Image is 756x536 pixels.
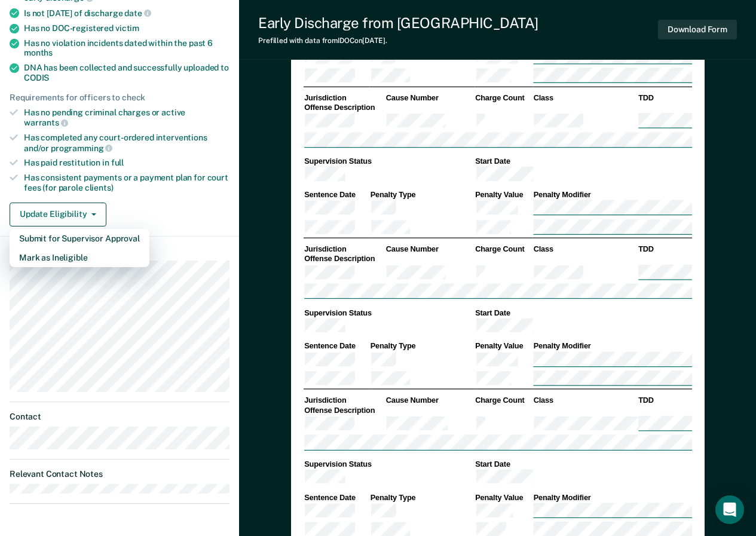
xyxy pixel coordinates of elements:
th: Offense Description [303,103,385,113]
th: Penalty Type [369,492,475,503]
th: Charge Count [474,93,532,103]
div: Open Intercom Messenger [715,495,744,524]
div: Has no DOC-registered [24,23,229,33]
th: Cause Number [385,93,474,103]
th: Charge Count [474,244,532,254]
th: Class [532,396,638,406]
dt: Contact [10,412,229,422]
div: Requirements for officers to check [10,93,229,103]
button: Download Form [658,20,737,39]
th: Sentence Date [303,341,369,351]
th: Jurisdiction [303,93,385,103]
span: full [111,158,124,167]
th: Cause Number [385,396,474,406]
th: Jurisdiction [303,396,385,406]
th: Supervision Status [303,459,474,469]
div: Early Discharge from [GEOGRAPHIC_DATA] [258,14,538,32]
button: Mark as Ineligible [10,248,149,267]
th: Penalty Value [474,492,532,503]
span: clients) [85,183,114,192]
div: Is not [DATE] of discharge [24,8,229,19]
div: Has consistent payments or a payment plan for court fees (for parole [24,173,229,193]
th: Sentence Date [303,492,369,503]
th: Supervision Status [303,308,474,318]
th: Start Date [474,308,691,318]
th: Jurisdiction [303,244,385,254]
span: CODIS [24,73,49,82]
th: Penalty Type [369,341,475,351]
th: Penalty Value [474,189,532,200]
th: Class [532,244,638,254]
button: Submit for Supervisor Approval [10,229,149,248]
span: months [24,48,53,57]
th: Offense Description [303,254,385,264]
span: date [124,8,151,18]
th: Start Date [474,459,691,469]
th: Start Date [474,157,691,167]
span: victim [115,23,139,33]
div: Prefilled with data from IDOC on [DATE] . [258,36,538,45]
div: DNA has been collected and successfully uploaded to [24,63,229,83]
th: Sentence Date [303,189,369,200]
th: TDD [637,93,691,103]
th: Penalty Value [474,341,532,351]
th: Penalty Modifier [532,492,692,503]
div: Has no pending criminal charges or active [24,108,229,128]
button: Update Eligibility [10,203,106,226]
th: TDD [637,396,691,406]
th: Charge Count [474,396,532,406]
span: programming [51,143,112,153]
th: TDD [637,244,691,254]
dt: Relevant Contact Notes [10,469,229,479]
th: Offense Description [303,405,385,415]
div: Has completed any court-ordered interventions and/or [24,133,229,153]
div: Has no violation incidents dated within the past 6 [24,38,229,59]
th: Class [532,93,638,103]
div: Has paid restitution in [24,158,229,168]
th: Penalty Type [369,189,475,200]
span: warrants [24,118,68,127]
th: Supervision Status [303,157,474,167]
th: Cause Number [385,244,474,254]
th: Penalty Modifier [532,341,692,351]
th: Penalty Modifier [532,189,692,200]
